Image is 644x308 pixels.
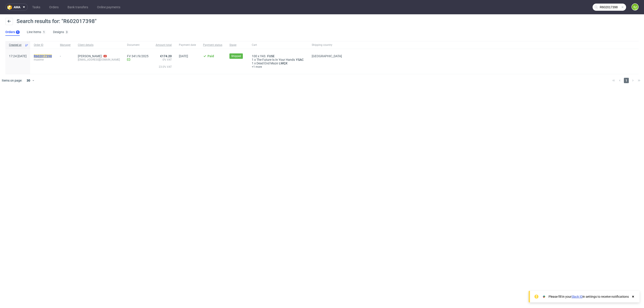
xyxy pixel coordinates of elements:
div: x [252,58,305,61]
img: Slack [542,294,546,299]
div: 3 [66,31,68,34]
span: Shipped [231,54,241,58]
span: Payment date [179,43,196,47]
span: 1 [624,78,629,83]
a: [PERSON_NAME] [78,54,102,58]
span: 100 [252,54,257,58]
div: x [252,61,305,65]
div: - [60,53,71,58]
a: Orders [47,4,61,11]
span: Payment status [203,43,222,47]
a: Bank transfers [65,4,91,11]
a: LMQX [278,61,288,65]
span: Created at [9,43,23,47]
span: 1 [252,61,254,65]
span: Shipping country [312,43,342,47]
span: Manager [60,43,71,47]
span: ama [14,6,20,9]
span: maxime [34,58,53,61]
span: Cart [252,43,305,47]
div: 30 [24,77,32,84]
span: Document [127,43,148,47]
span: Search results for: "R602017398" [17,18,97,24]
a: YSAC [295,58,305,61]
a: FUSE [266,54,275,58]
a: Line Items1 [27,29,46,36]
span: 23.0% VAT [156,65,172,72]
div: Please fill in your in settings to receive notifications [549,294,629,299]
a: Online payments [94,4,123,11]
a: Slack ID [572,295,583,298]
a: Orders1 [5,29,20,36]
a: R602017398 [34,54,53,58]
span: Order ID [34,43,53,47]
a: +1 more [252,65,305,69]
span: The Future Is In Your Hands [256,58,295,61]
div: [EMAIL_ADDRESS][DOMAIN_NAME] [78,58,120,61]
span: Stage [229,43,245,47]
span: Client details [78,43,120,47]
span: [DATE] [179,54,188,58]
span: 1 [252,58,254,61]
figcaption: EJ [632,4,638,10]
div: 1 [17,31,19,34]
img: logo [7,5,14,10]
span: [GEOGRAPHIC_DATA] [312,54,342,58]
span: Y43. [260,54,266,58]
div: 1 [43,31,45,34]
a: Designs3 [53,29,69,36]
span: Amount total [156,43,172,47]
span: 0% VAT [156,58,172,65]
span: Paid [208,54,214,58]
span: Dead End Maze [256,61,278,65]
div: x [252,54,305,58]
span: €174.20 [160,54,172,58]
span: Items on page: [2,78,22,83]
a: FV 341/9/2025 [127,54,148,58]
a: Tasks [30,4,43,11]
mark: R602017398 [34,54,52,58]
button: ama [5,4,28,11]
span: 17:24 [DATE] [9,54,27,58]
